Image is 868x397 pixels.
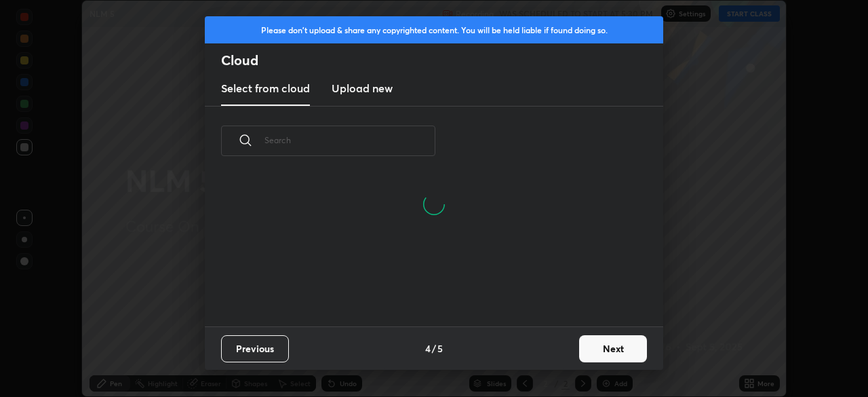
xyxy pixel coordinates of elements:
h4: 5 [437,341,443,356]
h4: 4 [425,341,431,356]
h3: Upload new [332,80,393,96]
button: Previous [221,335,289,362]
h2: Cloud [221,52,663,69]
button: Next [579,335,647,362]
h4: / [432,341,436,356]
div: Please don't upload & share any copyrighted content. You will be held liable if found doing so. [205,16,663,43]
h3: Select from cloud [221,80,310,96]
input: Search [264,111,435,169]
